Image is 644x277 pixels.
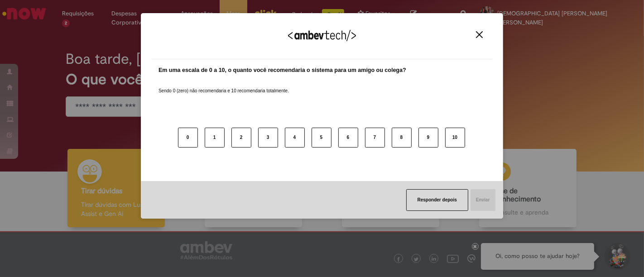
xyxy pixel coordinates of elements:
button: 2 [231,128,251,148]
label: Sendo 0 (zero) não recomendaria e 10 recomendaria totalmente. [159,77,289,94]
button: 7 [365,128,385,148]
label: Em uma escala de 0 a 10, o quanto você recomendaria o sistema para um amigo ou colega? [159,66,406,75]
button: 8 [392,128,412,148]
button: 1 [205,128,225,148]
button: 4 [285,128,305,148]
img: Logo Ambevtech [288,30,356,41]
button: 0 [178,128,198,148]
button: 6 [338,128,358,148]
img: Close [476,31,483,38]
button: 5 [312,128,332,148]
button: 3 [258,128,278,148]
button: 10 [445,128,465,148]
button: Responder depois [406,189,468,211]
button: Close [473,31,485,38]
button: 9 [418,128,438,148]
